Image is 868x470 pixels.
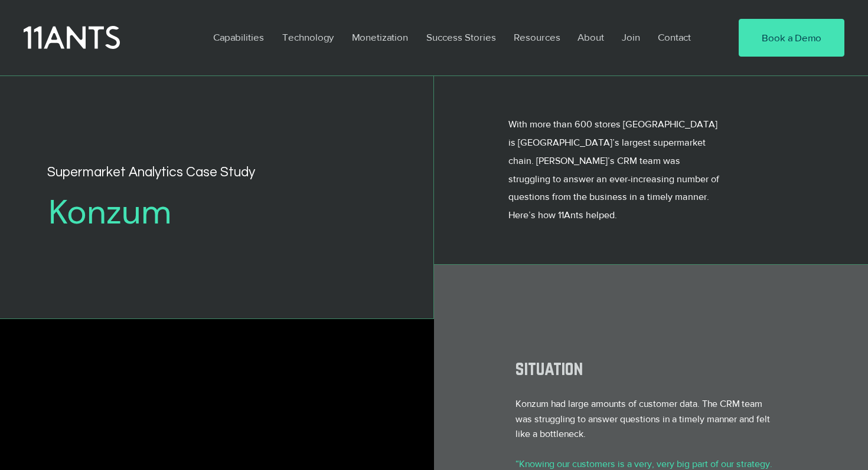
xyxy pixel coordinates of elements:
[649,24,701,51] a: Contact
[572,24,610,51] p: About
[204,24,273,51] a: Capabilities
[273,24,343,51] a: Technology
[48,192,357,233] h2: Konzum
[47,162,282,183] h1: Supermarket Analytics Case Study
[346,24,414,51] p: Monetization
[569,24,613,51] a: About
[739,19,844,57] a: Book a Demo
[652,24,697,51] p: Contact
[515,396,775,442] p: Konzum had large amounts of customer data. The CRM team was struggling to answer questions in a t...
[515,357,787,379] h2: situation
[508,116,722,224] p: With more than 600 stores [GEOGRAPHIC_DATA] is [GEOGRAPHIC_DATA]’s largest supermarket chain. [PE...
[613,24,649,51] a: Join
[343,24,417,51] a: Monetization
[616,24,646,51] p: Join
[505,24,569,51] a: Resources
[417,24,505,51] a: Success Stories
[207,24,270,51] p: Capabilities
[204,24,703,51] nav: Site
[420,24,502,51] p: Success Stories
[508,24,566,51] p: Resources
[762,31,821,45] span: Book a Demo
[276,24,340,51] p: Technology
